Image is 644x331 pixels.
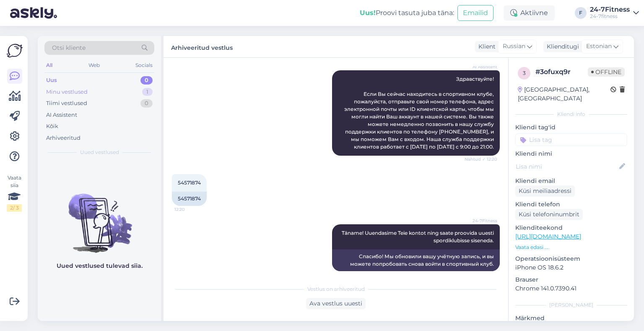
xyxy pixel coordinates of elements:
[515,233,581,240] a: [URL][DOMAIN_NAME]
[178,180,201,186] span: 54571874
[7,174,22,212] div: Vaata siia
[140,99,153,108] div: 0
[515,185,575,197] div: Küsi meiliaadressi
[586,42,612,51] span: Estonian
[515,200,627,209] p: Kliendi telefon
[515,301,627,309] div: [PERSON_NAME]
[515,209,583,220] div: Küsi telefoninumbrit
[44,60,54,71] div: All
[504,5,555,21] div: Aktiivne
[515,263,627,272] p: iPhone OS 18.6.2
[7,204,22,212] div: 2 / 3
[543,42,579,51] div: Klienditugi
[515,123,627,132] p: Kliendi tag'id
[535,67,588,77] div: # 3ofuxq9r
[515,254,627,263] p: Operatsioonisüsteem
[515,110,627,118] div: Kliendi info
[46,76,57,85] div: Uus
[52,44,86,52] span: Otsi kliente
[515,133,627,146] input: Lisa tag
[523,70,526,76] span: 3
[171,41,233,52] label: Arhiveeritud vestlus
[590,6,630,13] div: 24-7Fitness
[475,42,496,51] div: Klient
[360,9,376,17] b: Uus!
[466,272,497,278] span: 12:24
[515,314,627,323] p: Märkmed
[307,285,365,293] span: Vestlus on arhiveeritud
[515,223,627,232] p: Klienditeekond
[515,149,627,158] p: Kliendi nimi
[46,134,80,142] div: Arhiveeritud
[516,162,618,171] input: Lisa nimi
[172,192,207,206] div: 54571874
[46,99,87,108] div: Tiimi vestlused
[588,67,625,77] span: Offline
[46,122,58,131] div: Kõik
[360,8,454,18] div: Proovi tasuta juba täna:
[342,230,495,244] span: Täname! Uuendasime Teie kontot ning saate proovida uuesti spordiklubisse siseneda.
[515,177,627,185] p: Kliendi email
[38,179,161,254] img: No chats
[590,6,639,20] a: 24-7Fitness24-7fitness
[465,156,497,162] span: Nähtud ✓ 12:20
[46,88,88,96] div: Minu vestlused
[134,60,154,71] div: Socials
[575,7,587,19] div: F
[515,275,627,284] p: Brauser
[515,244,627,251] p: Vaata edasi ...
[518,85,610,103] div: [GEOGRAPHIC_DATA], [GEOGRAPHIC_DATA]
[87,60,101,71] div: Web
[515,284,627,293] p: Chrome 141.0.7390.41
[306,298,366,309] div: Ava vestlus uuesti
[466,64,497,70] span: AI Assistent
[466,218,497,224] span: 24-7Fitness
[80,149,119,156] span: Uued vestlused
[457,5,493,21] button: Emailid
[332,249,500,271] div: Спасибо! Мы обновили вашу учётную запись, и вы можете попробовать снова войти в спортивный клуб.
[7,43,23,59] img: Askly Logo
[57,262,143,270] p: Uued vestlused tulevad siia.
[503,42,525,51] span: Russian
[142,88,153,96] div: 1
[140,76,153,85] div: 0
[590,13,630,20] div: 24-7fitness
[46,111,77,119] div: AI Assistent
[174,206,206,213] span: 12:20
